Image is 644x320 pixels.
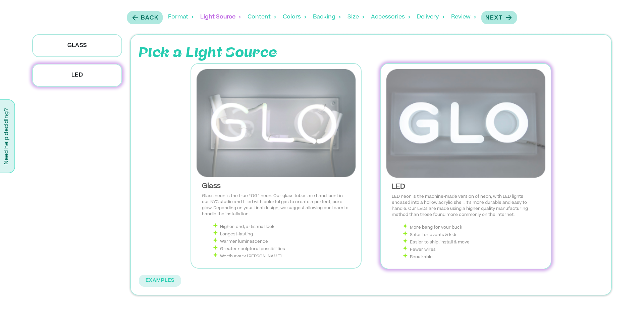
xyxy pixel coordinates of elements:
[392,194,540,218] p: LED neon is the machine-made version of neon, with LED lights encased into a hollow acrylic shell...
[213,245,350,252] li: Greater sculptural possibilities
[283,7,306,28] div: Colors
[213,237,350,245] li: Warmer luminescence
[139,275,181,287] button: EXAMPLES
[402,223,540,231] li: More bang for your buck
[139,43,367,63] p: Pick a Light Source
[392,183,540,191] div: LED
[141,14,159,22] p: Back
[127,11,163,24] button: Back
[168,7,194,28] div: Format
[402,238,540,245] li: Easier to ship, install & move
[417,7,444,28] div: Delivery
[202,182,350,190] div: Glass
[451,7,476,28] div: Review
[202,193,350,217] p: Glass neon is the true “OG” neon. Our glass tubes are hand-bent in our NYC studio and filled with...
[213,223,350,230] li: Higher-end, artisanal look
[213,230,350,237] li: Longest-lasting
[197,69,356,177] img: Glass
[402,231,540,238] li: Safer for events & kids
[213,252,350,260] li: Worth every [PERSON_NAME]
[371,7,410,28] div: Accessories
[200,7,241,28] div: Light Source
[481,11,517,24] button: Next
[32,34,122,57] p: Glass
[347,7,364,28] div: Size
[485,14,503,22] p: Next
[248,7,276,28] div: Content
[402,245,540,253] li: Fewer wires
[610,288,644,320] iframe: Chat Widget
[313,7,341,28] div: Backing
[402,253,540,260] li: Repairable
[32,64,122,87] p: LED
[386,69,545,178] img: LED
